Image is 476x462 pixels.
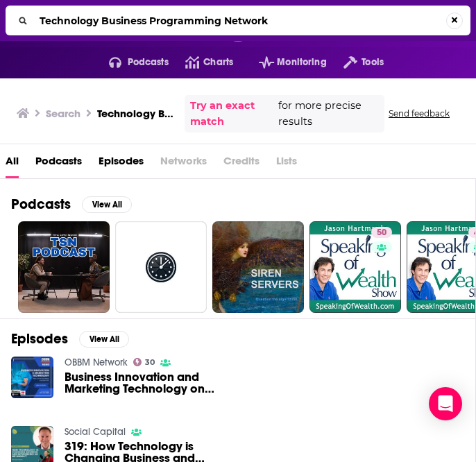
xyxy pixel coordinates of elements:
h2: Podcasts [11,196,71,213]
a: Social Capital [65,426,126,438]
a: 50 [371,227,392,238]
input: Search... [34,10,446,32]
img: Business Innovation and Marketing Technology on OBBM Network News [11,357,53,399]
span: Lists [276,150,297,178]
a: 50 [309,221,401,313]
a: Podcasts [35,150,82,178]
a: Try an exact match [190,98,275,130]
div: Search... [6,6,470,35]
span: Charts [203,53,233,72]
h3: Search [46,107,80,120]
button: open menu [242,51,327,74]
a: All [6,150,19,178]
a: 30 [133,358,155,366]
a: Business Innovation and Marketing Technology on OBBM Network News [65,371,223,395]
button: View All [79,331,129,348]
a: Episodes [99,150,144,178]
button: View All [82,196,132,213]
a: EpisodesView All [11,330,129,348]
span: Credits [223,150,260,178]
a: OBBM Network [65,357,128,368]
a: Charts [169,51,233,74]
span: 30 [145,359,155,366]
span: Tools [362,53,384,72]
div: Open Intercom Messenger [429,387,462,420]
h3: Technology Business Programming Network [97,107,179,120]
span: Podcasts [128,53,169,72]
button: Send feedback [384,108,454,119]
button: open menu [92,51,169,74]
a: PodcastsView All [11,196,132,213]
button: open menu [327,51,384,74]
h2: Episodes [11,330,68,348]
span: Networks [160,150,207,178]
span: 50 [377,226,386,240]
span: Monitoring [277,53,326,72]
span: for more precise results [278,98,379,130]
